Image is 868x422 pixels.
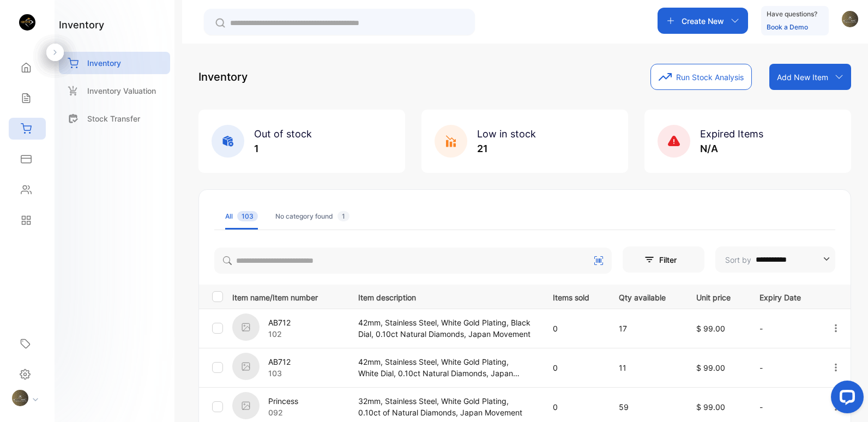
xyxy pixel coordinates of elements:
p: Stock Transfer [87,113,140,124]
span: Expired Items [700,128,763,140]
img: avatar [842,11,858,27]
p: Item description [358,290,531,303]
p: 102 [268,328,291,340]
button: Create New [658,8,748,34]
a: Stock Transfer [59,107,170,130]
iframe: LiveChat chat widget [822,376,868,422]
span: 1 [337,211,349,221]
p: - [759,323,809,334]
img: item [232,392,260,419]
div: All [225,212,258,221]
p: 0 [553,323,596,334]
p: AB712 [268,317,291,328]
p: 32mm, Stainless Steel, White Gold Plating, 0.10ct of Natural Diamonds, Japan Movement [358,395,531,418]
p: 42mm, Stainless Steel, White Gold Plating, White Dial, 0.10ct Natural Diamonds, Japan Movement [358,356,531,379]
a: Book a Demo [767,23,808,31]
span: Low in stock [477,128,536,140]
p: Have questions? [767,9,817,20]
img: item [232,314,260,341]
button: avatar [842,8,858,34]
p: 42mm, Stainless Steel, White Gold Plating, Black Dial, 0.10ct Natural Diamonds, Japan Movement [358,317,531,340]
p: Expiry Date [759,290,809,303]
p: Inventory Valuation [87,85,156,97]
p: Add New Item [777,71,828,83]
p: 0 [553,401,596,413]
p: N/A [700,141,763,156]
h1: inventory [59,17,104,32]
p: - [759,362,809,373]
p: Inventory [198,69,248,85]
span: 103 [237,211,258,221]
a: Inventory Valuation [59,80,170,102]
span: $ 99.00 [696,402,725,412]
p: Princess [268,395,298,407]
p: 59 [619,401,674,413]
span: $ 99.00 [696,324,725,333]
img: profile [12,390,28,406]
p: Item name/Item number [232,290,345,303]
p: Create New [682,15,724,27]
div: No category found [275,212,349,221]
p: 17 [619,323,674,334]
p: Inventory [87,57,121,69]
p: Unit price [696,290,737,303]
p: AB712 [268,356,291,367]
button: Sort by [715,246,835,273]
p: Sort by [725,254,751,266]
p: - [759,401,809,413]
span: $ 99.00 [696,363,725,372]
button: Run Stock Analysis [650,64,752,90]
a: Inventory [59,52,170,74]
p: 103 [268,367,291,379]
p: 21 [477,141,536,156]
p: 11 [619,362,674,373]
p: Qty available [619,290,674,303]
p: Items sold [553,290,596,303]
span: Out of stock [254,128,312,140]
img: logo [19,14,35,31]
p: 092 [268,407,298,418]
p: 1 [254,141,312,156]
img: item [232,353,260,380]
p: 0 [553,362,596,373]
